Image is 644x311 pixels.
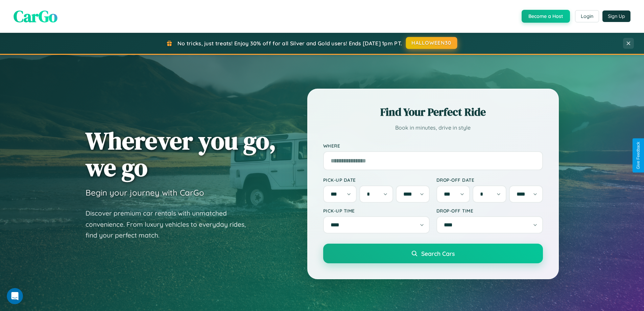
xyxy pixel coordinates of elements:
[421,250,455,257] span: Search Cars
[177,40,402,47] span: No tricks, just treats! Enjoy 30% off for all Silver and Gold users! Ends [DATE] 1pm PT.
[406,37,457,49] button: HALLOWEEN30
[323,123,543,133] p: Book in minutes, drive in style
[575,10,599,22] button: Login
[323,244,543,263] button: Search Cars
[14,5,57,27] span: CarGo
[323,208,430,214] label: Pick-up Time
[323,177,430,183] label: Pick-up Date
[7,288,23,304] iframe: Intercom live chat
[522,10,570,23] button: Become a Host
[86,208,255,241] p: Discover premium car rentals with unmatched convenience. From luxury vehicles to everyday rides, ...
[86,127,276,181] h1: Wherever you go, we go
[436,177,543,183] label: Drop-off Date
[636,142,641,169] div: Give Feedback
[323,143,543,149] label: Where
[436,208,543,214] label: Drop-off Time
[323,105,543,119] h2: Find Your Perfect Ride
[602,10,630,22] button: Sign Up
[86,187,204,198] h3: Begin your journey with CarGo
